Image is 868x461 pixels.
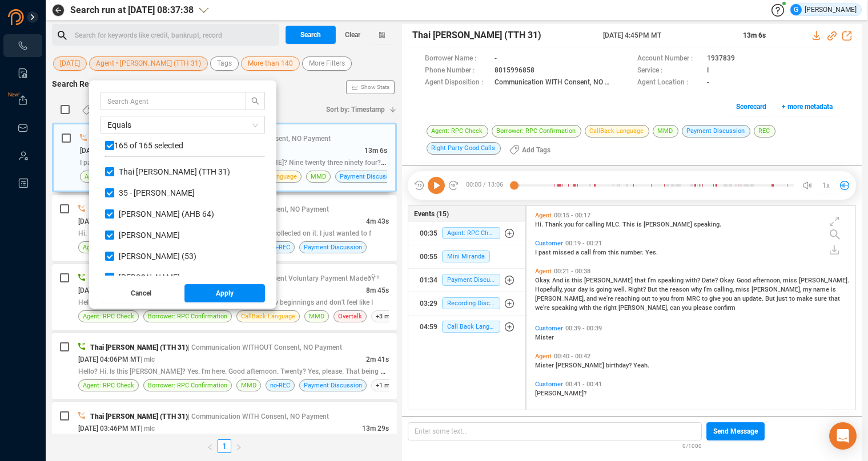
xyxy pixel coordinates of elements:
span: make [797,295,814,302]
span: +3 more [371,310,404,322]
span: Communication WITH Consent, NO Payment [495,77,612,89]
span: 13m 6s [743,31,766,39]
span: [PERSON_NAME] [584,277,634,284]
div: 00:35 [420,224,437,242]
span: Agent Location : [637,77,701,89]
span: update. [742,295,765,302]
span: Agent Disposition : [425,77,489,89]
span: day [578,286,589,293]
span: [DATE] [60,56,80,71]
span: is [637,221,644,228]
span: 35 - [PERSON_NAME] [119,188,195,197]
li: Smart Reports [3,62,42,84]
button: right [231,439,246,453]
span: speaking. [694,221,721,228]
button: More than 140 [241,56,300,71]
span: 8015996858 [495,65,535,77]
span: Hi. [535,221,545,228]
span: Search run at [DATE] 08:37:38 [70,3,194,17]
span: Borrower Name : [425,53,489,65]
span: miss [736,286,752,293]
span: this [608,249,621,256]
span: 2m 41s [366,355,389,363]
span: Borrower: RPC Confirmation [148,380,227,391]
span: MMD [309,311,324,322]
span: can [670,304,682,312]
span: calling [585,221,606,228]
span: And [552,277,565,284]
span: a [576,249,581,256]
span: speaking [552,304,579,312]
span: and [586,295,598,302]
div: 01:34 [420,271,437,289]
div: 03:29 [420,294,437,313]
li: Next Page [231,439,246,453]
div: Thai [PERSON_NAME] (TTH 31)| Communication WITH Consent, NO Payment[DATE] 04:31PM MT| mlc4m 43sHi... [52,195,397,261]
span: [PERSON_NAME]? [535,390,586,397]
span: [PERSON_NAME] (53) [119,252,196,261]
span: MMD [311,171,326,182]
span: give [709,295,722,302]
span: Hello? Yeah. Yeah. Yeah. Yeah. Well, I definitely can't pay the new beginnings and don't feel like I [78,298,373,306]
span: Payment Discussion [682,125,750,138]
span: reaching [615,295,641,302]
span: MMD [241,380,256,391]
span: the [659,286,670,293]
span: +1 more [371,379,404,391]
button: Add Tags [75,100,130,119]
li: Inbox [3,116,42,139]
span: no-REC [270,242,290,253]
span: | Communication WITH Consent Voluntary Payment MadeðŸ’² [188,274,379,282]
span: | Communication WITH Consent, NO Payment [188,413,329,420]
a: New! [17,95,29,106]
span: 165 of 165 selected [114,141,183,150]
span: | Communication WITHOUT Consent, NO Payment [188,343,342,351]
span: | mlc [140,424,155,432]
button: left [203,439,218,453]
span: Right Party Good Calls [427,142,501,155]
span: Send Message [713,422,758,440]
span: MRC [686,295,702,302]
span: 1937839 [707,53,735,65]
button: Apply [184,284,266,302]
span: But [648,286,659,293]
a: 1 [218,440,231,452]
span: - [495,53,497,65]
span: Sort by: Timestamp [326,100,385,119]
span: [DATE] 04:12PM MT [78,286,140,294]
button: 03:29Recording Disclosure [408,292,525,315]
span: REC [754,125,775,138]
span: Hello? Hi. Is this [PERSON_NAME]? Yes. I'm here. Good afternoon. Twenty? Yes, please. That being ... [78,366,412,375]
span: 1x [822,176,830,195]
button: Agent • [PERSON_NAME] (TTH 31) [89,56,208,71]
span: Customer [535,381,563,388]
span: number. [621,249,645,256]
span: Hi. I got a text that we have a an account that was getting debt collected on it. I just wanted to f [78,229,371,237]
span: Show Stats [361,19,389,156]
span: [PERSON_NAME], [618,304,670,312]
span: Thai [PERSON_NAME] (TTH 31) [119,167,230,176]
span: please [693,304,714,312]
span: + more metadata [782,98,833,116]
span: sure [814,295,829,302]
span: G [794,4,798,15]
li: Previous Page [203,439,218,453]
span: I'm [648,277,658,284]
span: 13m 6s [364,147,387,155]
span: Agent: RPC Check [83,380,134,391]
span: why [691,286,704,293]
div: grid [532,209,855,409]
span: More than 140 [248,56,293,71]
li: 1 [218,439,231,453]
span: Search Results : [52,79,111,88]
span: name [813,286,831,293]
span: I'm [704,286,714,293]
span: reason [670,286,691,293]
span: miss [783,277,799,284]
span: [DATE] 04:31PM MT [78,217,140,225]
span: CallBack Language [585,125,649,138]
div: Thai [PERSON_NAME] (TTH 31)| Communication WITH Consent, NO Payment[DATE] 04:45PM MT| mlc13m 6sI ... [52,123,397,192]
span: you [660,295,671,302]
span: Agent: RPC Check [83,311,134,322]
span: I [707,65,709,77]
